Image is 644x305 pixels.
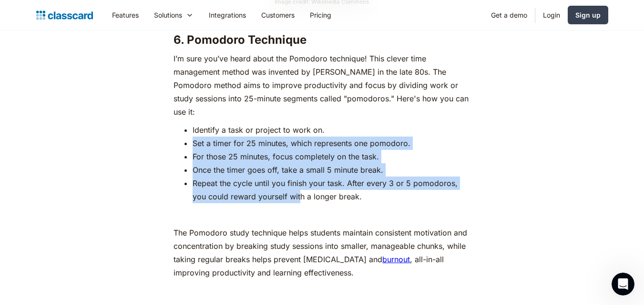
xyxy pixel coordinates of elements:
a: Customers [254,4,302,26]
a: Login [535,4,568,26]
div: Solutions [146,4,201,26]
li: For those 25 minutes, focus completely on the task. [193,150,470,163]
iframe: Intercom live chat [612,273,634,295]
a: Pricing [302,4,339,26]
a: burnout [382,255,410,264]
li: Identify a task or project to work on. [193,123,470,137]
a: Sign up [568,6,608,24]
div: Sign up [575,10,601,20]
li: Once the timer goes off, take a small 5 minute break. [193,163,470,177]
a: home [36,9,93,22]
div: Solutions [154,10,182,20]
p: The Pomodoro study technique helps students maintain consistent motivation and concentration by b... [174,226,470,279]
li: Set a timer for 25 minutes, which represents one pomodoro. [193,137,470,150]
a: Get a demo [483,4,535,26]
p: I’m sure you’ve heard about the Pomodoro technique! This clever time management method was invent... [174,52,470,118]
li: Repeat the cycle until you finish your task. After every 3 or 5 pomodoros, you could reward yours... [193,177,470,203]
p: ‍ [174,208,470,221]
a: Features [104,4,146,26]
a: Integrations [201,4,254,26]
h3: 6. Pomodoro Technique [174,33,470,47]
